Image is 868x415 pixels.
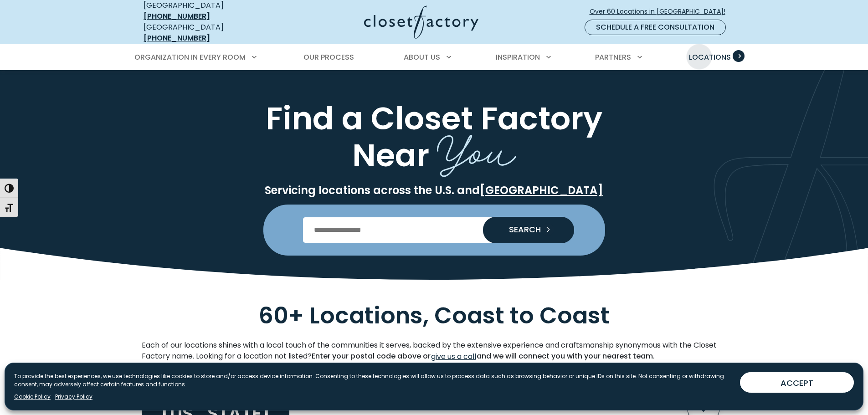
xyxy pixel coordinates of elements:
div: [GEOGRAPHIC_DATA] [144,22,276,44]
span: Locations [689,52,731,62]
span: Near [352,133,429,177]
span: Find a Closet Factory [266,96,602,140]
a: Schedule a Free Consultation [585,20,726,35]
a: Cookie Policy [14,393,51,401]
span: SEARCH [502,225,541,234]
span: Our Process [303,52,354,62]
button: ACCEPT [740,372,854,393]
strong: Enter your postal code above or and we will connect you with your nearest team. [312,351,655,361]
span: Partners [595,52,631,62]
span: Inspiration [496,52,540,62]
span: Organization in Every Room [134,52,246,62]
a: [GEOGRAPHIC_DATA] [480,183,603,198]
span: Over 60 Locations in [GEOGRAPHIC_DATA]! [590,7,733,16]
p: To provide the best experiences, we use technologies like cookies to store and/or access device i... [14,372,733,389]
span: 60+ Locations, Coast to Coast [259,299,610,332]
a: Over 60 Locations in [GEOGRAPHIC_DATA]! [589,4,733,20]
input: Enter Postal Code [303,217,565,243]
a: [PHONE_NUMBER] [144,33,210,43]
a: [PHONE_NUMBER] [144,11,210,21]
span: You [437,114,516,181]
button: Search our Nationwide Locations [483,217,574,243]
nav: Primary Menu [128,45,740,70]
p: Servicing locations across the U.S. and [142,184,727,197]
span: About Us [404,52,440,62]
a: Privacy Policy [55,393,92,401]
img: Closet Factory Logo [364,5,478,39]
a: give us a call [431,351,477,363]
p: Each of our locations shines with a local touch of the communities it serves, backed by the exten... [142,340,727,363]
